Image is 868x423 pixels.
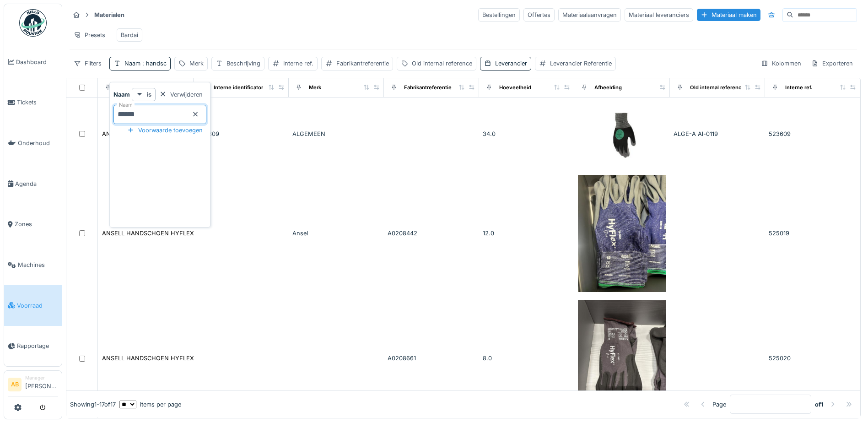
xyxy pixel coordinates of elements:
span: : handsc [140,60,167,67]
label: Naam [117,101,135,109]
div: 12.0 [483,229,571,238]
div: Old internal reference [412,59,472,68]
div: Manager [25,374,58,381]
div: items per page [119,400,181,409]
span: Agenda [15,179,58,188]
div: Bestellingen [478,8,520,22]
div: Page [712,400,726,409]
div: A0208442 [388,229,475,238]
div: Showing 1 - 17 of 17 [70,400,116,409]
img: Badge_color-CXgf-gQk.svg [19,9,47,37]
div: Fabrikantreferentie [404,84,452,92]
div: Interne identificator [214,84,263,92]
div: Materiaal maken [697,9,760,21]
span: Tickets [17,98,58,107]
div: Leverancier [495,59,527,68]
span: Dashboard [16,58,58,66]
div: Verwijderen [156,88,206,101]
div: ALGE-A Al-0119 [674,130,761,138]
div: Interne ref. [785,84,813,92]
div: ALGEMEEN [292,130,380,138]
span: Rapportage [17,342,58,350]
div: 523609 [769,130,857,138]
div: Interne ref. [283,59,313,68]
div: Leverancier Referentie [550,59,612,68]
div: Materiaal leveranciers [625,8,693,22]
div: Presets [70,28,109,42]
img: ANSELL Handschoenen 11-421-HyFlex Maat 10 [578,101,666,167]
div: Hoeveelheid [499,84,531,92]
div: Offertes [523,8,555,22]
img: ANSELL HANDSCHOEN HYFLEX 11-561 MT 12 [578,175,666,292]
div: 525020 [769,354,857,363]
div: Beschrijving [226,59,260,68]
div: 34.0 [483,130,571,138]
img: ANSELL HANDSCHOEN HYFLEX 11-561 MT 8 [578,300,666,417]
div: 523609 [197,130,285,138]
div: Kolommen [757,57,805,70]
div: ANSELL HANDSCHOEN HYFLEX 11-561 MT 12 [102,229,232,238]
strong: of 1 [815,400,824,409]
div: A0208661 [388,354,475,363]
span: Voorraad [17,301,58,310]
div: Ansel [292,229,380,238]
div: Bardai [121,31,138,39]
li: [PERSON_NAME] [25,374,58,394]
div: Voorwaarde toevoegen [124,124,206,136]
div: Merk [189,59,204,68]
strong: Materialen [91,11,128,19]
div: Naam [124,59,167,68]
div: 525019 [769,229,857,238]
div: 8.0 [483,354,571,363]
div: Materiaalaanvragen [558,8,621,22]
strong: is [147,90,151,99]
span: Machines [18,260,58,269]
strong: Naam [113,90,130,99]
div: Afbeelding [594,84,622,92]
div: Old internal reference [690,84,745,92]
div: ANSELL Handschoenen 11-421-HyFlex Maat 10 [102,130,233,138]
div: Fabrikantreferentie [336,59,389,68]
div: Exporteren [807,57,857,70]
span: Zones [15,220,58,228]
div: Merk [309,84,321,92]
div: ANSELL HANDSCHOEN HYFLEX 11-561 MT 8 [102,354,229,363]
div: Filters [70,57,106,70]
span: Onderhoud [18,139,58,147]
li: AB [8,378,22,391]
